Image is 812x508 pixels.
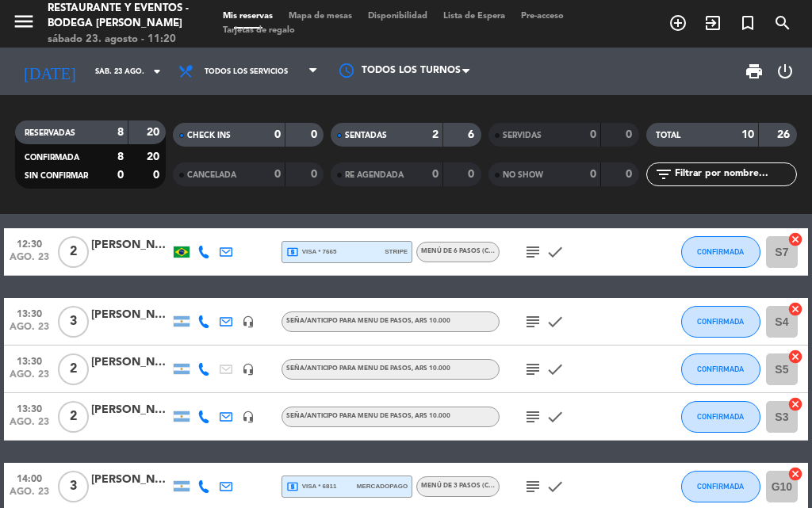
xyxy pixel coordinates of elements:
i: cancel [787,231,803,247]
strong: 10 [741,129,754,140]
span: SENTADAS [345,132,387,139]
span: 2 [58,401,89,433]
div: LOG OUT [770,48,800,95]
strong: 0 [432,169,439,180]
i: add_circle_outline [668,13,688,32]
span: 13:30 [10,351,49,369]
strong: 26 [777,129,793,140]
span: , ARS 10.000 [412,365,450,372]
span: ago. 23 [10,369,49,388]
i: search [773,13,792,32]
span: RE AGENDADA [345,171,404,179]
i: check [546,477,565,496]
span: mercadopago [357,481,408,491]
div: Restaurante y Eventos - Bodega [PERSON_NAME] [48,1,191,32]
span: , ARS 10.000 [412,318,450,324]
i: menu [12,10,36,33]
i: filter_list [654,165,673,184]
i: check [546,407,565,426]
i: headset_mic [242,363,255,376]
i: check [546,360,565,379]
i: cancel [787,301,803,317]
span: visa * 7665 [286,246,336,258]
strong: 2 [432,129,439,140]
span: CONFIRMADA [697,247,744,256]
span: Mapa de mesas [281,12,360,21]
button: CONFIRMADA [681,236,760,268]
span: RESERVADAS [25,129,75,137]
span: stripe [385,246,408,257]
span: SERVIDAS [503,132,542,139]
span: Todos los servicios [205,67,288,76]
i: subject [523,312,542,331]
strong: 0 [590,129,596,140]
span: SIN CONFIRMAR [25,172,88,180]
span: Seña/anticipo para MENU DE PASOS [286,365,450,372]
span: Disponibilidad [360,12,435,21]
strong: 0 [590,169,596,180]
span: CONFIRMADA [25,154,79,162]
strong: 0 [626,169,635,180]
i: subject [523,477,542,496]
span: ago. 23 [10,322,49,340]
strong: 0 [311,129,320,140]
i: check [546,243,565,262]
strong: 0 [468,169,477,180]
i: subject [523,243,542,262]
span: Seña/anticipo para MENU DE PASOS [286,413,450,419]
span: 13:30 [10,304,49,322]
strong: 0 [626,129,635,140]
span: CONFIRMADA [697,317,744,326]
i: cancel [787,349,803,365]
div: [PERSON_NAME] IDA Y VUELTA TOURS [91,353,170,372]
span: ago. 23 [10,252,49,270]
i: [DATE] [12,55,87,87]
div: [PERSON_NAME] [91,471,170,489]
i: subject [523,360,542,379]
span: , ARS 10.000 [412,413,450,419]
strong: 0 [153,170,163,181]
div: sábado 23. agosto - 11:20 [48,32,191,48]
span: ago. 23 [10,487,49,505]
i: subject [523,407,542,426]
span: CONFIRMADA [697,365,744,373]
span: 3 [58,306,89,338]
button: CONFIRMADA [681,306,760,338]
strong: 8 [117,151,124,162]
span: 12:30 [10,234,49,252]
strong: 20 [147,151,163,162]
span: 2 [58,353,89,385]
span: TOTAL [656,132,680,139]
span: Lista de Espera [435,12,513,21]
i: arrow_drop_down [147,62,167,81]
span: MENÚ DE 6 PASOS (Con vino) [421,248,521,254]
i: turned_in_not [738,13,757,32]
span: ago. 23 [10,417,49,435]
button: menu [12,10,36,39]
i: headset_mic [242,411,255,423]
strong: 6 [468,129,477,140]
span: Pre-acceso [513,12,572,21]
span: 3 [58,471,89,502]
i: exit_to_app [703,13,722,32]
i: headset_mic [242,315,255,328]
strong: 20 [147,127,163,138]
i: cancel [787,466,803,482]
span: CANCELADA [187,171,236,179]
i: local_atm [286,480,299,493]
span: 14:00 [10,468,49,487]
span: CHECK INS [187,132,231,139]
span: CONFIRMADA [697,412,744,421]
i: cancel [787,396,803,412]
span: Seña/anticipo para MENU DE PASOS [286,318,450,324]
div: [PERSON_NAME] [91,401,170,419]
div: [PERSON_NAME] [91,306,170,324]
strong: 0 [274,129,281,140]
span: Mis reservas [215,12,281,21]
strong: 0 [274,169,281,180]
strong: 8 [117,127,124,138]
i: power_settings_new [776,62,795,81]
strong: 0 [311,169,320,180]
span: NO SHOW [503,171,543,179]
button: CONFIRMADA [681,471,760,502]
